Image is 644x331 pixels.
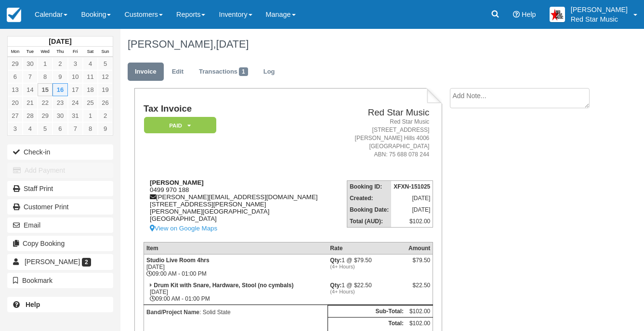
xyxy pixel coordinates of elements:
[216,38,249,50] span: [DATE]
[391,204,433,216] td: [DATE]
[146,307,325,317] p: : Solid State
[68,57,83,70] a: 3
[53,47,67,57] th: Thu
[68,122,83,135] a: 7
[7,199,113,215] a: Customer Print
[8,47,23,57] th: Mon
[8,122,23,135] a: 3
[330,289,404,294] em: (4+ Hours)
[53,70,67,83] a: 9
[8,70,23,83] a: 6
[7,217,113,233] button: Email
[98,47,113,57] th: Sun
[49,38,71,45] strong: [DATE]
[328,280,406,305] td: 1 @ $22.50
[328,305,406,317] th: Sub-Total:
[128,38,596,50] h1: [PERSON_NAME],
[53,83,67,96] a: 16
[144,104,337,114] h1: Tax Invoice
[144,179,337,234] div: 0499 970 188 [PERSON_NAME][EMAIL_ADDRESS][DOMAIN_NAME] [STREET_ADDRESS][PERSON_NAME] [PERSON_NAME...
[98,70,113,83] a: 12
[38,47,53,57] th: Wed
[7,297,113,312] a: Help
[53,57,67,70] a: 2
[328,317,406,329] th: Total:
[82,258,91,267] span: 2
[7,8,21,22] img: checkfront-main-nav-mini-logo.png
[144,117,216,134] em: Paid
[144,280,328,305] td: [DATE] 09:00 AM - 01:00 PM
[347,192,391,204] th: Created:
[38,96,53,109] a: 22
[391,216,433,228] td: $102.00
[328,242,406,254] th: Rate
[408,282,430,296] div: $22.50
[406,305,433,317] td: $102.00
[328,254,406,280] td: 1 @ $79.50
[144,242,328,254] th: Item
[347,216,391,228] th: Total (AUD):
[7,181,113,196] a: Staff Print
[38,122,53,135] a: 5
[68,96,83,109] a: 24
[550,7,565,22] img: A2
[83,96,98,109] a: 25
[571,14,628,24] p: Red Star Music
[68,109,83,122] a: 31
[7,254,113,269] a: [PERSON_NAME] 2
[83,122,98,135] a: 8
[8,96,23,109] a: 20
[144,254,328,280] td: [DATE] 09:00 AM - 01:00 PM
[391,192,433,204] td: [DATE]
[146,309,199,316] strong: Band/Project Name
[347,180,391,192] th: Booking ID:
[330,282,342,289] strong: Qty
[23,96,38,109] a: 21
[8,109,23,122] a: 27
[98,57,113,70] a: 5
[394,183,430,190] strong: XFXN-151025
[341,108,429,118] h2: Red Star Music
[98,122,113,135] a: 9
[239,67,248,76] span: 1
[68,83,83,96] a: 17
[53,96,67,109] a: 23
[406,242,433,254] th: Amount
[7,236,113,251] button: Copy Booking
[23,109,38,122] a: 28
[83,70,98,83] a: 11
[154,282,293,289] strong: Drum Kit with Snare, Hardware, Stool (no cymbals)
[7,144,113,160] button: Check-in
[23,83,38,96] a: 14
[38,57,53,70] a: 1
[25,258,80,266] span: [PERSON_NAME]
[150,222,337,234] a: View on Google Maps
[330,257,342,264] strong: Qty
[68,70,83,83] a: 10
[68,47,83,57] th: Fri
[83,47,98,57] th: Sat
[83,109,98,122] a: 1
[144,116,213,134] a: Paid
[53,122,67,135] a: 6
[26,301,40,308] b: Help
[23,122,38,135] a: 4
[341,118,429,159] address: Red Star Music [STREET_ADDRESS] [PERSON_NAME] Hills 4006 [GEOGRAPHIC_DATA] ABN: 75 688 078 244
[7,163,113,178] button: Add Payment
[23,57,38,70] a: 30
[38,109,53,122] a: 29
[347,204,391,216] th: Booking Date:
[23,70,38,83] a: 7
[7,273,113,288] button: Bookmark
[38,70,53,83] a: 8
[150,179,204,186] strong: [PERSON_NAME]
[98,109,113,122] a: 2
[330,264,404,269] em: (4+ Hours)
[165,63,191,81] a: Edit
[98,96,113,109] a: 26
[8,57,23,70] a: 29
[146,257,210,264] strong: Studio Live Room 4hrs
[38,83,53,96] a: 15
[513,11,520,18] i: Help
[53,109,67,122] a: 30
